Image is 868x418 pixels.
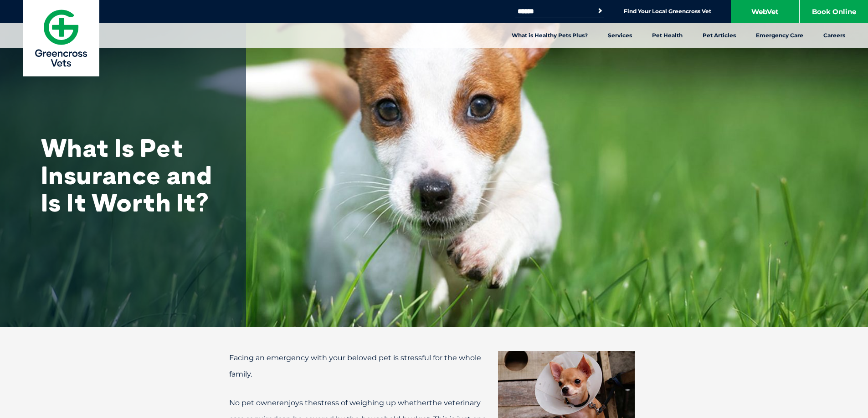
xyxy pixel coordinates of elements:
[624,8,711,15] a: Find Your Local Greencross Vet
[229,353,481,378] span: Facing an emergency with your beloved pet is stressful for the whole family.
[642,23,693,48] a: Pet Health
[229,398,235,407] span: N
[235,398,279,407] span: o pet owner
[41,134,223,216] h1: What Is Pet Insurance and Is It Worth It?
[502,23,598,48] a: What is Healthy Pets Plus?
[598,23,642,48] a: Services
[693,23,746,48] a: Pet Articles
[596,6,605,15] button: Search
[813,23,855,48] a: Careers
[279,398,318,407] span: enjoys the
[318,398,429,407] span: stress of weighing up whether
[746,23,813,48] a: Emergency Care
